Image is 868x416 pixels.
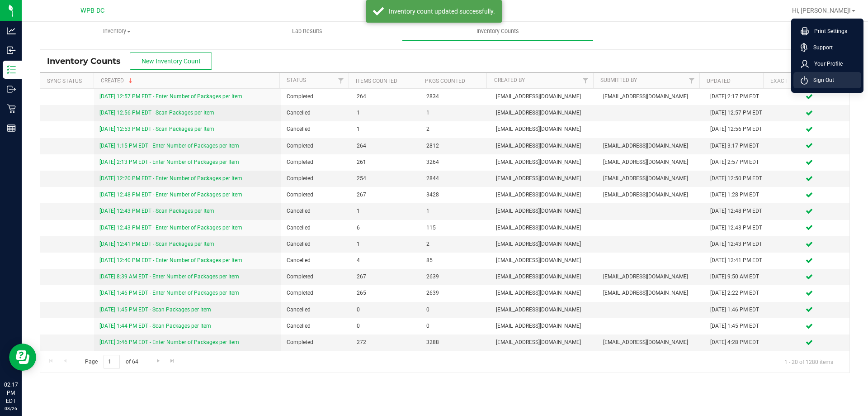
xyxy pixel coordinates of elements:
div: [DATE] 12:43 PM EDT [710,224,764,232]
span: [EMAIL_ADDRESS][DOMAIN_NAME] [603,92,699,101]
span: 3428 [426,191,485,199]
span: Cancelled [287,109,345,117]
span: New Inventory Count [142,57,201,65]
span: Cancelled [287,322,345,330]
div: [DATE] 1:28 PM EDT [710,191,764,199]
span: 272 [357,338,415,347]
span: 0 [426,322,485,330]
a: Sync Status [47,78,82,84]
a: [DATE] 12:41 PM EDT - Scan Packages per Item [99,241,214,247]
a: Status [287,77,306,83]
span: 0 [357,306,415,314]
div: [DATE] 2:22 PM EDT [710,289,764,297]
span: Cancelled [287,306,345,314]
span: 4 [357,256,415,265]
span: Cancelled [287,240,345,249]
a: Filter [334,73,349,88]
div: [DATE] 12:57 PM EDT [710,109,764,117]
span: Hi, [PERSON_NAME]! [792,7,851,14]
inline-svg: Retail [7,104,16,113]
span: 1 [357,125,415,134]
a: Lab Results [212,22,402,41]
div: [DATE] 3:17 PM EDT [710,142,764,150]
iframe: Resource center [9,344,36,371]
div: [DATE] 12:50 PM EDT [710,174,764,183]
span: Print Settings [809,27,847,36]
span: [EMAIL_ADDRESS][DOMAIN_NAME] [496,224,592,232]
a: Created By [494,77,525,83]
span: Completed [287,158,345,167]
span: 3264 [426,158,485,167]
input: 1 [104,355,120,369]
span: 6 [357,224,415,232]
span: [EMAIL_ADDRESS][DOMAIN_NAME] [496,158,592,167]
a: [DATE] 12:53 PM EDT - Scan Packages per Item [99,126,214,132]
span: Completed [287,289,345,297]
inline-svg: Outbound [7,85,16,94]
a: [DATE] 8:39 AM EDT - Enter Number of Packages per Item [99,273,239,280]
li: Sign Out [793,72,861,88]
span: [EMAIL_ADDRESS][DOMAIN_NAME] [496,322,592,330]
span: 1 [357,207,415,215]
span: [EMAIL_ADDRESS][DOMAIN_NAME] [496,207,592,215]
span: Inventory [22,27,212,35]
span: 1 [426,207,485,215]
a: Created [101,77,134,84]
span: 1 - 20 of 1280 items [777,355,840,368]
span: 264 [357,142,415,150]
span: Your Profile [809,59,843,68]
inline-svg: Analytics [7,26,16,35]
span: 1 [357,109,415,117]
span: Inventory Counts [47,56,130,66]
span: 2639 [426,273,485,281]
span: [EMAIL_ADDRESS][DOMAIN_NAME] [496,125,592,134]
span: Completed [287,92,345,101]
span: 2812 [426,142,485,150]
span: [EMAIL_ADDRESS][DOMAIN_NAME] [496,92,592,101]
div: Inventory count updated successfully. [389,7,495,16]
span: Cancelled [287,207,345,215]
span: Completed [287,174,345,183]
span: [EMAIL_ADDRESS][DOMAIN_NAME] [496,142,592,150]
a: Updated [707,78,731,84]
a: [DATE] 12:48 PM EDT - Enter Number of Packages per Item [99,191,242,198]
span: Cancelled [287,125,345,134]
span: 2 [426,240,485,249]
span: 1 [357,240,415,249]
span: 254 [357,174,415,183]
a: [DATE] 1:44 PM EDT - Scan Packages per Item [99,323,211,329]
span: [EMAIL_ADDRESS][DOMAIN_NAME] [496,191,592,199]
span: 267 [357,273,415,281]
a: Go to the last page [166,355,179,367]
span: 115 [426,224,485,232]
a: Submitted By [600,77,637,83]
span: Support [808,43,833,52]
span: 85 [426,256,485,265]
span: [EMAIL_ADDRESS][DOMAIN_NAME] [496,306,592,314]
a: Filter [578,73,593,88]
span: [EMAIL_ADDRESS][DOMAIN_NAME] [603,273,699,281]
span: 2834 [426,92,485,101]
span: 0 [426,306,485,314]
span: [EMAIL_ADDRESS][DOMAIN_NAME] [603,158,699,167]
span: 0 [357,322,415,330]
span: Completed [287,338,345,347]
span: Cancelled [287,256,345,265]
span: Completed [287,191,345,199]
span: Lab Results [280,27,335,35]
span: [EMAIL_ADDRESS][DOMAIN_NAME] [496,109,592,117]
span: 1 [426,109,485,117]
span: 261 [357,158,415,167]
a: Pkgs Counted [425,78,465,84]
a: [DATE] 1:45 PM EDT - Scan Packages per Item [99,306,211,313]
span: Sign Out [808,76,834,85]
div: [DATE] 12:56 PM EDT [710,125,764,134]
span: 2844 [426,174,485,183]
a: [DATE] 2:13 PM EDT - Enter Number of Packages per Item [99,159,239,165]
a: Inventory [22,22,212,41]
span: WPB DC [80,7,104,14]
span: 264 [357,92,415,101]
p: 08/26 [4,405,18,412]
a: [DATE] 1:15 PM EDT - Enter Number of Packages per Item [99,143,239,149]
span: 3288 [426,338,485,347]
